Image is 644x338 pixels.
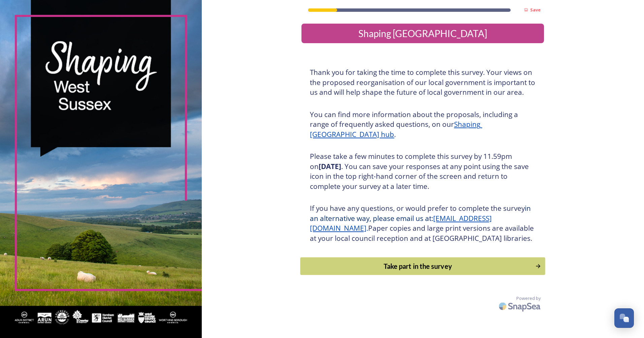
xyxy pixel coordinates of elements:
[310,203,536,243] h3: If you have any questions, or would prefer to complete the survey Paper copies and large print ve...
[304,26,541,40] div: Shaping [GEOGRAPHIC_DATA]
[310,67,536,97] h3: Thank you for taking the time to complete this survey. Your views on the proposed reorganisation ...
[310,110,536,140] h3: You can find more information about the proposals, including a range of frequently asked question...
[310,119,482,139] a: Shaping [GEOGRAPHIC_DATA] hub
[319,162,341,171] strong: [DATE]
[614,308,634,328] button: Open Chat
[366,223,368,233] span: .
[300,257,545,275] button: Continue
[304,261,532,271] div: Take part in the survey
[497,298,544,314] img: SnapSea Logo
[530,7,541,13] strong: Save
[310,203,533,223] span: in an alternative way, please email us at:
[310,151,536,191] h3: Please take a few minutes to complete this survey by 11.59pm on . You can save your responses at ...
[516,295,541,302] span: Powered by
[310,214,492,233] a: [EMAIL_ADDRESS][DOMAIN_NAME]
